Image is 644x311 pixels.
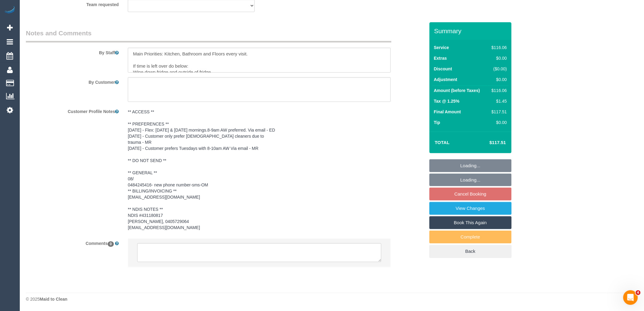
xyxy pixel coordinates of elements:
div: $116.06 [489,44,507,51]
label: Comments [21,238,123,246]
a: View Changes [429,202,512,215]
div: $0.00 [489,76,507,83]
label: Customer Profile Notes [21,106,123,115]
div: $0.00 [489,55,507,61]
label: By Customer [21,77,123,85]
label: Adjustment [434,76,457,83]
span: 0 [108,241,114,247]
label: Final Amount [434,109,461,115]
strong: Total [435,140,450,145]
div: $1.45 [489,98,507,104]
h3: Summary [434,27,509,34]
div: © 2025 [26,296,638,302]
div: $117.51 [489,109,507,115]
div: $0.00 [489,119,507,125]
label: Service [434,44,449,51]
a: Book This Again [429,216,512,229]
label: By Staff [21,48,123,56]
div: $116.06 [489,87,507,94]
label: Discount [434,66,452,72]
label: Extras [434,55,447,61]
a: Back [429,245,512,258]
label: Tax @ 1.25% [434,98,460,104]
div: ($0.00) [489,66,507,72]
iframe: Intercom live chat [623,290,638,305]
strong: Maid to Clean [40,297,67,302]
span: 4 [636,290,641,295]
legend: Notes and Comments [26,29,391,42]
pre: ** ACCESS ** ** PREFERENCES ** [DATE] - Flex: [DATE] & [DATE] mornings.8-9am AW preferred. Via em... [128,109,391,231]
img: Automaid Logo [4,6,16,15]
label: Tip [434,119,440,125]
label: Amount (before Taxes) [434,87,480,94]
h4: $117.51 [471,140,506,145]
